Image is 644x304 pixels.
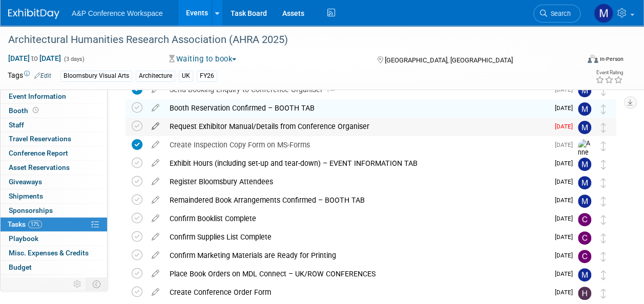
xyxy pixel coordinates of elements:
a: Edit [34,72,51,79]
a: edit [147,288,164,297]
i: Move task [601,123,606,133]
button: Waiting to book [165,54,240,64]
a: ROI, Objectives & ROO [1,275,107,289]
img: Anne Weston [578,139,593,176]
span: [DATE] [555,123,578,130]
a: edit [147,232,164,242]
div: Event Rating [595,70,623,75]
img: Hannah Siegel [578,287,591,300]
span: Conference Report [9,149,68,157]
td: Toggle Event Tabs [87,277,108,291]
a: Asset Reservations [1,161,107,175]
a: edit [147,269,164,278]
a: edit [147,214,164,223]
span: Giveaways [9,178,42,186]
div: Event Format [534,53,624,69]
div: Exhibit Hours (including set-up and tear-down) – EVENT INFORMATION TAB [164,155,549,172]
span: to [30,54,39,62]
span: [GEOGRAPHIC_DATA], [GEOGRAPHIC_DATA] [385,56,513,64]
div: Confirm Supplies List Complete [164,228,549,246]
img: Matt Hambridge [578,176,591,189]
img: ExhibitDay [8,9,59,19]
span: Playbook [9,234,38,243]
i: Move task [601,270,606,280]
span: [DATE] [555,270,578,277]
span: Staff [9,121,24,129]
span: [DATE] [555,215,578,222]
a: Budget [1,260,107,274]
div: Remaindered Book Arrangements Confirmed – BOOTH TAB [164,191,549,209]
a: edit [147,251,164,260]
span: [DATE] [555,289,578,296]
i: Move task [601,233,606,243]
a: edit [147,122,164,131]
div: In-Person [599,55,624,63]
div: Register Bloomsbury Attendees [164,173,549,190]
i: Move task [601,86,606,96]
img: Matt Hambridge [578,194,591,208]
span: 1 [323,87,336,94]
a: Travel Reservations [1,132,107,146]
i: Move task [601,289,606,298]
div: Bloomsbury Visual Arts [60,71,132,81]
span: Booth not reserved yet [31,106,40,114]
span: [DATE] [555,178,578,185]
i: Move task [601,252,606,262]
a: Search [533,5,580,23]
span: ROI, Objectives & ROO [9,277,77,286]
div: Confirm Marketing Materials are Ready for Printing [164,247,549,264]
span: [DATE] [555,160,578,167]
i: Move task [601,215,606,225]
span: [DATE] [555,233,578,241]
a: edit [147,196,164,205]
span: Shipments [9,192,43,200]
a: Conference Report [1,146,107,160]
img: Matt Hambridge [594,4,613,23]
div: UK [179,71,193,81]
i: Move task [601,141,606,151]
a: Event Information [1,90,107,103]
i: Move task [601,197,606,206]
span: [DATE] [555,141,578,148]
span: 17% [28,221,42,228]
a: Shipments [1,189,107,203]
div: Create Inspection Copy Form on MS-Forms [164,136,549,154]
span: Misc. Expenses & Credits [9,249,89,257]
a: Staff [1,118,107,132]
img: Carly Bull [578,213,591,226]
div: FY26 [197,71,217,81]
span: Tasks [8,220,42,228]
a: Tasks17% [1,218,107,231]
i: Move task [601,160,606,169]
span: [DATE] [DATE] [8,54,61,63]
a: Sponsorships [1,204,107,218]
a: edit [147,140,164,149]
a: edit [147,103,164,113]
img: Matt Hambridge [578,158,591,171]
div: Create Conference Order Form [164,284,549,301]
a: edit [147,159,164,168]
img: Matt Hambridge [578,102,591,116]
img: Matt Hambridge [578,84,591,97]
a: Playbook [1,232,107,246]
a: Misc. Expenses & Credits [1,246,107,260]
span: [DATE] [555,197,578,204]
a: edit [147,177,164,186]
td: Tags [8,70,51,82]
span: Budget [9,263,32,271]
img: Matt Hambridge [578,121,591,134]
img: Carly Bull [578,250,591,263]
span: Event Information [9,92,66,100]
div: Architecture [136,71,175,81]
span: Asset Reservations [9,163,70,171]
span: Search [547,10,571,17]
a: Giveaways [1,175,107,189]
i: Move task [601,104,606,114]
span: Booth [9,106,40,115]
div: Request Exhibitor Manual/Details from Conference Organiser [164,118,549,135]
td: Personalize Event Tab Strip [69,277,87,291]
span: (3 days) [63,56,85,62]
div: Booth Reservation Confirmed – BOOTH TAB [164,99,549,117]
img: Matt Hambridge [578,268,591,281]
img: Format-Inperson.png [588,55,598,63]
